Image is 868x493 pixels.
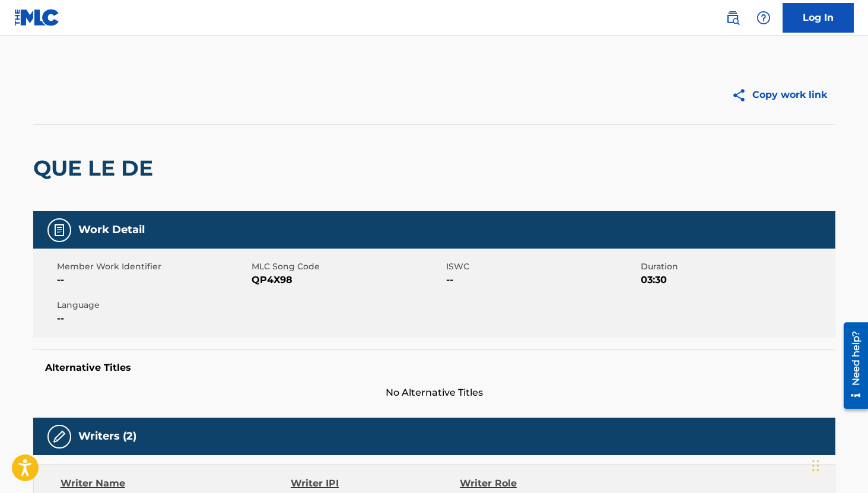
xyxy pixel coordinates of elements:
span: -- [57,311,249,326]
h5: Writers (2) [78,430,136,443]
span: MLC Song Code [252,260,443,273]
span: Language [57,299,249,311]
a: Log In [783,3,854,33]
img: help [756,11,771,25]
div: Writer Role [460,476,613,491]
span: No Alternative Titles [33,386,835,400]
img: Copy work link [732,88,752,103]
span: Duration [641,260,832,273]
span: -- [446,273,638,287]
div: Writer Name [61,476,291,491]
h5: Work Detail [78,223,145,237]
span: Member Work Identifier [57,260,249,273]
iframe: Chat Widget [809,436,868,493]
img: search [726,11,740,25]
h2: QUE LE DE [33,155,159,182]
div: Drag [812,448,819,484]
span: -- [57,273,249,287]
div: Help [752,6,775,30]
h5: Alternative Titles [45,362,824,374]
a: Public Search [721,6,745,30]
span: QP4X98 [252,273,443,287]
span: ISWC [446,260,638,273]
img: Writers [52,430,66,444]
span: 03:30 [641,273,832,287]
img: MLC Logo [14,9,60,26]
div: Writer IPI [291,476,460,491]
img: Work Detail [52,223,66,237]
button: Copy work link [723,80,835,110]
iframe: Resource Center [835,317,868,413]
